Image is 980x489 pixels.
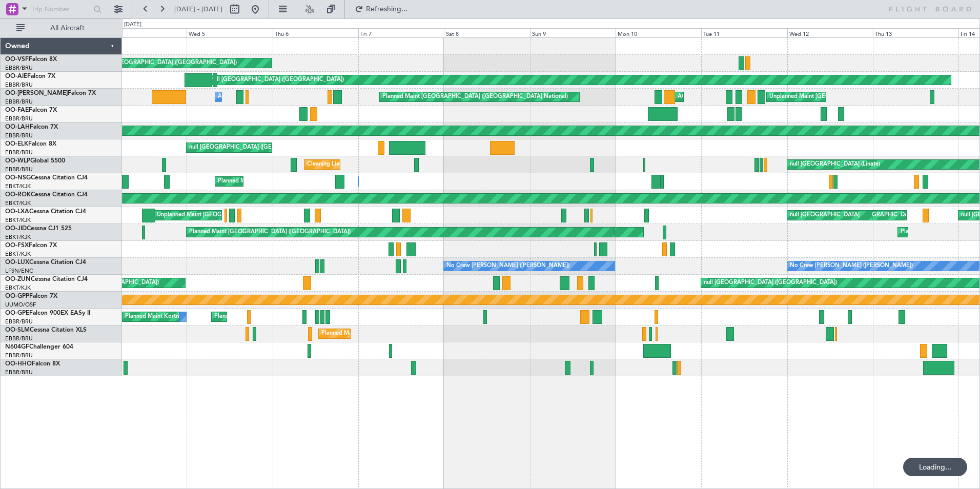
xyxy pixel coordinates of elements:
[5,276,88,282] a: OO-ZUNCessna Citation CJ4
[218,174,337,189] div: Planned Maint Kortrijk-[GEOGRAPHIC_DATA]
[5,175,88,181] a: OO-NSGCessna Citation CJ4
[5,310,29,316] span: OO-GPE
[903,458,967,476] div: Loading...
[5,115,33,123] a: EBBR/BRU
[5,158,65,164] a: OO-WLPGlobal 5500
[678,89,760,105] div: AOG Maint Melsbroek Air Base
[5,318,33,325] a: EBBR/BRU
[157,208,322,223] div: Unplanned Maint [GEOGRAPHIC_DATA]-[GEOGRAPHIC_DATA]
[5,73,55,79] a: OO-AIEFalcon 7X
[701,28,787,37] div: Tue 11
[787,28,873,37] div: Wed 12
[273,28,358,37] div: Thu 6
[5,352,33,359] a: EBBR/BRU
[5,98,33,106] a: EBBR/BRU
[616,28,701,37] div: Mon 10
[214,309,334,324] div: Planned Maint Kortrijk-[GEOGRAPHIC_DATA]
[5,250,31,258] a: EBKT/KJK
[5,301,36,309] a: UUMO/OSF
[11,20,111,36] button: All Aircraft
[5,56,29,63] span: OO-VSF
[5,267,33,275] a: LFSN/ENC
[5,192,88,198] a: OO-ROKCessna Citation CJ4
[5,107,29,113] span: OO-FAE
[124,21,141,29] div: [DATE]
[5,192,31,198] span: OO-ROK
[5,284,31,292] a: EBKT/KJK
[5,124,30,130] span: OO-LAH
[5,226,72,232] a: OO-JIDCessna CJ1 525
[5,56,57,63] a: OO-VSFFalcon 8X
[218,89,313,105] div: A/C Unavailable Melsbroek Air Base
[873,28,958,37] div: Thu 13
[5,242,29,249] span: OO-FSX
[5,327,30,333] span: OO-SLM
[350,1,412,17] button: Refreshing...
[5,73,27,79] span: OO-AIE
[5,199,31,207] a: EBKT/KJK
[5,158,30,164] span: OO-WLP
[5,209,29,215] span: OO-LXA
[5,327,87,333] a: OO-SLMCessna Citation XLS
[5,361,32,367] span: OO-HHO
[769,89,962,105] div: Unplanned Maint [GEOGRAPHIC_DATA] ([GEOGRAPHIC_DATA] National)
[189,225,351,240] div: Planned Maint [GEOGRAPHIC_DATA] ([GEOGRAPHIC_DATA])
[704,275,837,291] div: null [GEOGRAPHIC_DATA] ([GEOGRAPHIC_DATA])
[5,259,86,266] a: OO-LUXCessna Citation CJ4
[5,361,60,367] a: OO-HHOFalcon 8X
[5,335,33,342] a: EBBR/BRU
[5,107,57,113] a: OO-FAEFalcon 7X
[189,140,322,155] div: null [GEOGRAPHIC_DATA] ([GEOGRAPHIC_DATA])
[530,28,616,37] div: Sun 9
[5,141,28,147] span: OO-ELK
[5,124,58,130] a: OO-LAHFalcon 7X
[358,28,444,37] div: Fri 7
[5,132,33,139] a: EBBR/BRU
[5,226,27,232] span: OO-JID
[5,276,31,282] span: OO-ZUN
[5,344,73,350] a: N604GFChallenger 604
[382,89,568,105] div: Planned Maint [GEOGRAPHIC_DATA] ([GEOGRAPHIC_DATA] National)
[5,90,68,96] span: OO-[PERSON_NAME]
[5,209,86,215] a: OO-LXACessna Citation CJ4
[790,208,860,223] div: null [GEOGRAPHIC_DATA]
[5,90,96,96] a: OO-[PERSON_NAME]Falcon 7X
[187,28,272,37] div: Wed 5
[31,2,90,17] input: Trip Number
[5,81,33,89] a: EBBR/BRU
[174,5,222,14] span: [DATE] - [DATE]
[104,55,237,71] div: null [GEOGRAPHIC_DATA] ([GEOGRAPHIC_DATA])
[307,157,346,172] div: Cleaning Liege
[5,233,31,241] a: EBKT/KJK
[5,293,29,299] span: OO-GPP
[27,25,108,32] span: All Aircraft
[211,72,344,88] div: null [GEOGRAPHIC_DATA] ([GEOGRAPHIC_DATA])
[5,141,56,147] a: OO-ELKFalcon 8X
[5,216,31,224] a: EBKT/KJK
[321,326,507,341] div: Planned Maint [GEOGRAPHIC_DATA] ([GEOGRAPHIC_DATA] National)
[446,258,569,274] div: No Crew [PERSON_NAME] ([PERSON_NAME])
[5,344,29,350] span: N604GF
[5,369,33,376] a: EBBR/BRU
[5,293,57,299] a: OO-GPPFalcon 7X
[5,259,29,266] span: OO-LUX
[101,28,187,37] div: Tue 4
[5,64,33,72] a: EBBR/BRU
[790,157,880,172] div: null [GEOGRAPHIC_DATA] (Linate)
[790,258,913,274] div: No Crew [PERSON_NAME] ([PERSON_NAME])
[5,166,33,173] a: EBBR/BRU
[365,6,409,13] span: Refreshing...
[5,182,31,190] a: EBKT/KJK
[5,175,31,181] span: OO-NSG
[5,242,57,249] a: OO-FSXFalcon 7X
[125,309,244,324] div: Planned Maint Kortrijk-[GEOGRAPHIC_DATA]
[444,28,529,37] div: Sat 8
[5,310,90,316] a: OO-GPEFalcon 900EX EASy II
[5,149,33,156] a: EBBR/BRU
